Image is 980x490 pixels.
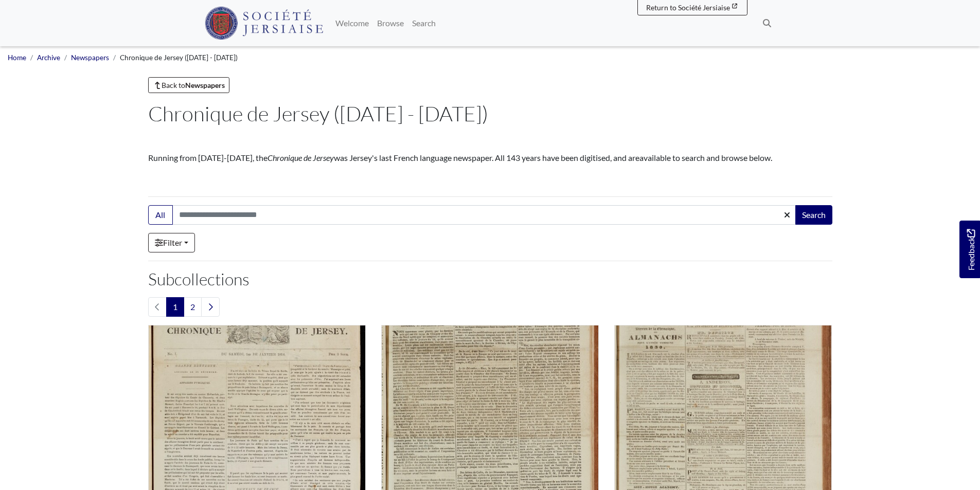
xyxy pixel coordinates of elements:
[646,3,730,12] span: Return to Société Jersiaise
[148,269,832,289] h2: Subcollections
[408,13,440,33] a: Search
[205,7,324,40] img: Société Jersiaise
[148,205,173,225] button: All
[120,53,238,62] span: Chronique de Jersey ([DATE] - [DATE])
[965,229,977,270] span: Feedback
[795,205,832,225] button: Search
[172,205,796,225] input: Search this collection...
[71,53,109,62] a: Newspapers
[205,4,324,42] a: Société Jersiaise logo
[148,297,167,317] li: Previous page
[373,13,408,33] a: Browse
[201,297,220,317] a: Next page
[959,221,980,278] a: Would you like to provide feedback?
[148,77,230,93] a: Back toNewspapers
[148,233,195,252] a: Filter
[184,297,202,317] a: Goto page 2
[148,152,832,164] p: Running from [DATE]-[DATE], the was Jersey's last French language newspaper. All 143 years have b...
[37,53,60,62] a: Archive
[185,81,225,89] strong: Newspapers
[268,153,334,162] em: Chronique de Jersey
[148,101,832,126] h1: Chronique de Jersey ([DATE] - [DATE])
[331,13,373,33] a: Welcome
[148,297,832,317] nav: pagination
[8,53,26,62] a: Home
[166,297,184,317] span: Goto page 1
